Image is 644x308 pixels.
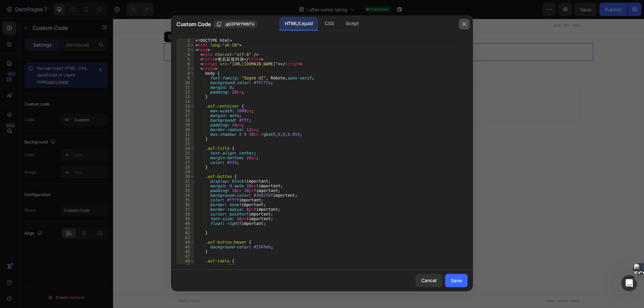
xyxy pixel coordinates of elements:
div: 27 [176,160,194,165]
div: 45 [176,245,194,249]
div: 40 [176,221,194,226]
div: 13 [176,95,194,99]
button: Cancel [416,274,442,287]
div: 26 [176,156,194,160]
div: 28 [176,165,194,170]
iframe: Intercom live chat [621,275,637,291]
div: 11 [176,85,194,90]
div: 10 [176,80,194,85]
div: 46 [176,249,194,254]
div: 47 [176,254,194,259]
div: 43 [176,235,194,240]
div: 39 [176,217,194,221]
div: 4 [176,52,194,57]
div: 24 [176,146,194,151]
div: 34 [176,193,194,198]
div: 31 [176,179,194,184]
div: 21 [176,132,194,137]
div: 25 [176,151,194,156]
button: Save [445,274,468,287]
div: 36 [176,202,194,207]
div: HTML/Liquid [279,17,318,30]
button: .gQ3FWYWbTU [213,20,258,28]
div: 12 [176,90,194,95]
div: 33 [176,188,194,193]
div: 37 [176,207,194,212]
div: Cancel [421,277,437,284]
div: 44 [176,240,194,245]
div: Save [451,277,462,284]
div: 35 [176,198,194,202]
div: Generate layout [246,78,281,85]
div: 8 [176,71,194,76]
span: from URL or image [245,86,281,92]
div: 22 [176,137,194,141]
p: Publish the page to see the content. [51,30,480,37]
div: 5 [176,57,194,62]
span: Add section [250,63,281,70]
div: 19 [176,123,194,127]
div: 3 [176,48,194,52]
div: 15 [176,104,194,109]
div: 2 [176,43,194,48]
div: 32 [176,184,194,188]
div: 9 [176,76,194,80]
div: Script [340,17,364,30]
span: Custom Code [176,20,211,28]
div: Choose templates [193,78,234,85]
div: 23 [176,141,194,146]
div: Custom Code [59,15,88,21]
div: 16 [176,109,194,113]
div: 7 [176,66,194,71]
div: 30 [176,174,194,179]
div: 1 [176,38,194,43]
div: 14 [176,99,194,104]
div: 41 [176,226,194,231]
div: 42 [176,231,194,235]
div: 17 [176,113,194,118]
div: 29 [176,170,194,174]
div: 18 [176,118,194,123]
span: .gQ3FWYWbTU [224,21,255,27]
div: 0 [262,45,269,50]
div: Add blank section [295,78,336,85]
div: 38 [176,212,194,217]
div: CSS [319,17,339,30]
div: 49 [176,263,194,268]
span: inspired by CRO experts [190,86,236,92]
span: then drag & drop elements [290,86,340,92]
div: 48 [176,259,194,263]
div: 20 [176,127,194,132]
div: 6 [176,62,194,66]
